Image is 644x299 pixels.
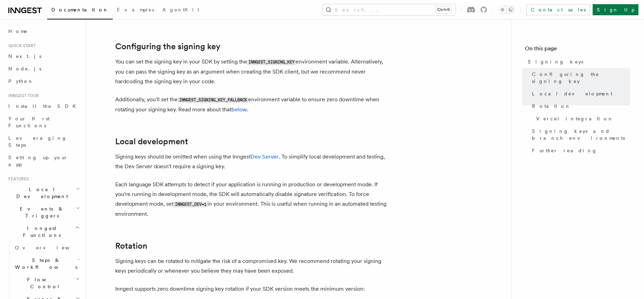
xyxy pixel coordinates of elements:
a: Examples [113,2,158,19]
p: Each language SDK attempts to detect if your application is running in production or development ... [115,180,393,219]
a: Documentation [47,2,113,19]
span: Features [6,176,29,182]
kbd: Ctrl+K [436,6,451,13]
span: AgentKit [162,7,199,12]
span: Overview [15,245,86,250]
span: Documentation [51,7,109,12]
a: below [231,106,247,113]
a: Vercel integration [533,112,630,125]
span: Inngest Functions [6,225,75,239]
a: Node.js [6,62,82,75]
p: Additionally, you'll set the environment variable to ensure zero downtime when rotating your sign... [115,95,393,114]
a: Local development [115,137,188,146]
span: Leveraging Steps [8,135,67,148]
span: Local Development [6,186,76,200]
button: Steps & Workflows [12,254,82,273]
a: Local development [529,87,630,100]
p: Inngest supports zero downtime signing key rotation if your SDK version meets the minimum version: [115,284,393,294]
a: Further reading [529,144,630,157]
a: Home [6,25,82,37]
code: INNGEST_DEV=1 [173,202,207,207]
span: Python [8,78,34,84]
button: Flow Control [12,273,82,293]
p: Signing keys can be rotated to mitigate the risk of a compromised key. We recommend rotating your... [115,256,393,276]
a: Signing keys and branch environments [529,125,630,144]
span: Local development [532,90,612,97]
span: Quick start [6,43,36,49]
span: Your first Functions [8,116,50,128]
code: INNGEST_SIGNING_KEY_FALLBACK [178,97,248,103]
a: Leveraging Steps [6,132,82,151]
button: Local Development [6,183,82,203]
span: Flow Control [12,276,75,290]
a: Next.js [6,50,82,62]
a: Python [6,75,82,87]
button: Inngest Functions [6,222,82,241]
a: Setting up your app [6,151,82,171]
span: Examples [117,7,154,12]
span: Next.js [8,53,41,59]
a: Overview [12,241,82,254]
code: INNGEST_SIGNING_KEY [247,59,296,65]
span: Signing keys and branch environments [532,128,630,142]
button: Toggle dark mode [498,6,515,14]
a: Rotation [529,100,630,112]
span: Inngest tour [6,93,39,99]
a: Configuring the signing key [115,42,220,51]
span: Home [8,28,28,35]
h4: On this page [525,44,630,55]
a: Configuring the signing key [529,68,630,87]
span: Setting up your app [8,155,68,167]
a: Rotation [115,241,147,251]
a: Install the SDK [6,100,82,112]
span: Configuring the signing key [532,71,630,85]
a: Your first Functions [6,112,82,132]
span: Steps & Workflows [12,257,77,271]
p: You can set the signing key in your SDK by setting the environment variable. Alternatively, you c... [115,57,393,86]
span: Vercel integration [536,115,613,122]
span: Rotation [532,103,571,110]
button: Events & Triggers [6,203,82,222]
a: Dev Server [251,153,279,160]
span: Install the SDK [8,103,80,109]
span: Further reading [532,147,597,154]
a: AgentKit [158,2,203,19]
a: Sign Up [593,4,638,15]
span: Signing keys [528,58,583,65]
span: Events & Triggers [6,205,76,219]
p: Signing keys should be omitted when using the Inngest . To simplify local development and testing... [115,152,393,171]
a: Signing keys [525,55,630,68]
button: Search...Ctrl+K [322,4,456,15]
a: Contact sales [526,4,590,15]
span: Node.js [8,66,41,71]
